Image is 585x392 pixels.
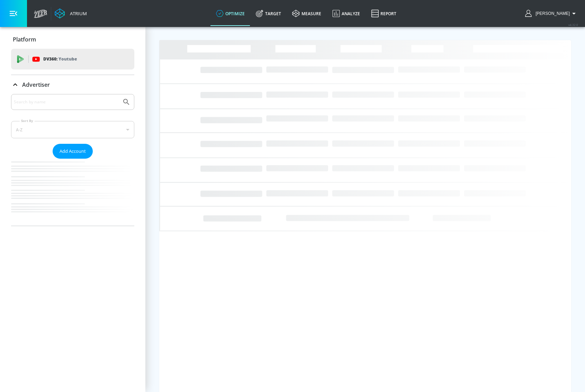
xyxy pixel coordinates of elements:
[53,144,93,159] button: Add Account
[11,94,134,226] div: Advertiser
[11,159,134,226] nav: list of Advertiser
[43,55,77,63] p: DV360:
[13,36,36,43] p: Platform
[366,1,402,26] a: Report
[58,55,77,63] p: Youtube
[525,9,578,18] button: [PERSON_NAME]
[11,121,134,138] div: A-Z
[14,97,119,106] input: Search by name
[568,23,578,27] span: v 4.32.0
[20,119,35,123] label: Sort By
[533,11,570,16] span: login as: justin.nim@zefr.com
[210,1,250,26] a: optimize
[250,1,287,26] a: Target
[11,30,134,49] div: Platform
[60,147,86,155] span: Add Account
[11,49,134,69] div: DV360: Youtube
[287,1,327,26] a: measure
[327,1,366,26] a: Analyze
[22,81,50,88] p: Advertiser
[67,10,87,17] div: Atrium
[11,75,134,94] div: Advertiser
[55,8,87,19] a: Atrium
